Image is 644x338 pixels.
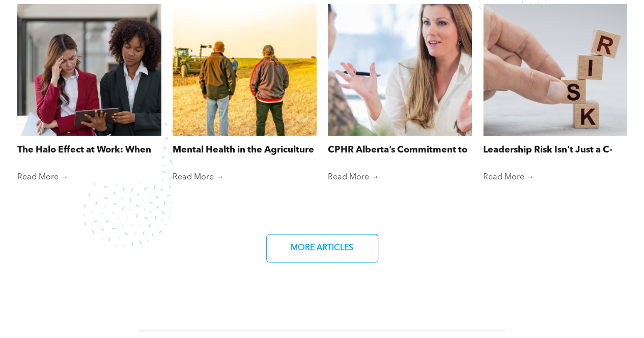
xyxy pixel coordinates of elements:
a: CPHR Alberta’s Commitment to Supporting Reservists [328,143,472,157]
a: Read More → [328,172,472,182]
a: Read More → [483,172,627,182]
a: Read More → [173,172,317,182]
a: Mental Health in the Agriculture Industry [173,143,317,157]
a: MORE ARTICLES [266,234,378,262]
a: The Halo Effect at Work: When First Impressions Cloud Fair Judgment [17,143,161,157]
a: Read More → [17,172,161,182]
a: Leadership Risk Isn't Just a C-Suite Concern [483,143,627,157]
span: MORE ARTICLES [287,238,357,258]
